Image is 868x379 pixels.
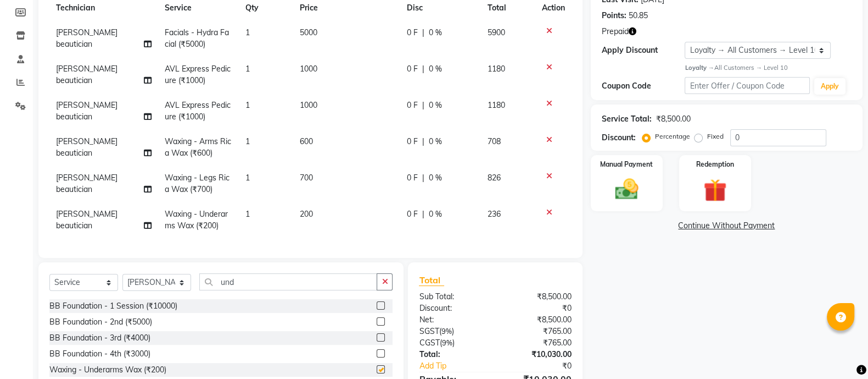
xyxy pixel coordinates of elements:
[300,173,313,183] span: 700
[300,28,317,37] span: 5000
[608,176,645,203] img: _cash.svg
[602,45,685,56] div: Apply Discount
[56,64,117,85] span: [PERSON_NAME] beautician
[429,208,442,220] span: 0 %
[245,136,250,146] span: 1
[422,27,424,39] span: |
[411,314,495,326] div: Net:
[245,209,250,219] span: 1
[696,160,734,169] label: Redemption
[602,132,636,144] div: Discount:
[49,300,177,312] div: BB Foundation - 1 Session (₹10000)
[488,136,501,146] span: 708
[49,364,166,376] div: Waxing - Underarms Wax (₹200)
[411,337,495,349] div: ( )
[407,136,418,147] span: 0 F
[696,176,733,205] img: _gift.svg
[814,78,845,95] button: Apply
[422,63,424,75] span: |
[407,100,418,111] span: 0 F
[300,64,317,74] span: 1000
[56,100,117,122] span: [PERSON_NAME] beautician
[488,28,505,37] span: 5900
[422,172,424,184] span: |
[429,100,442,111] span: 0 %
[419,338,439,348] span: CGST
[600,160,653,169] label: Manual Payment
[495,303,580,314] div: ₹0
[411,360,509,372] a: Add Tip
[707,131,724,141] label: Fixed
[165,28,229,49] span: Facials - Hydra Facial (₹5000)
[419,274,444,286] span: Total
[407,63,418,75] span: 0 F
[602,10,626,21] div: Points:
[300,136,313,146] span: 600
[441,338,452,347] span: 9%
[422,136,424,147] span: |
[495,314,580,326] div: ₹8,500.00
[429,172,442,184] span: 0 %
[199,273,377,290] input: Search or Scan
[488,100,505,110] span: 1180
[56,28,117,49] span: [PERSON_NAME] beautician
[629,10,648,21] div: 50.85
[685,64,714,72] strong: Loyalty →
[429,27,442,39] span: 0 %
[441,327,451,336] span: 9%
[488,209,501,219] span: 236
[685,77,810,94] input: Enter Offer / Coupon Code
[165,100,231,122] span: AVL Express Pedicure (₹1000)
[300,100,317,110] span: 1000
[509,360,580,372] div: ₹0
[245,28,250,37] span: 1
[422,208,424,220] span: |
[488,64,505,74] span: 1180
[488,173,501,183] span: 826
[411,303,495,314] div: Discount:
[655,131,690,141] label: Percentage
[411,291,495,303] div: Sub Total:
[56,209,117,230] span: [PERSON_NAME] beautician
[602,113,652,125] div: Service Total:
[245,100,250,110] span: 1
[49,348,150,360] div: BB Foundation - 4th (₹3000)
[593,220,860,232] a: Continue Without Payment
[429,136,442,147] span: 0 %
[407,208,418,220] span: 0 F
[49,332,150,344] div: BB Foundation - 3rd (₹4000)
[245,173,250,183] span: 1
[56,136,117,158] span: [PERSON_NAME] beautician
[495,337,580,349] div: ₹765.00
[422,100,424,111] span: |
[56,173,117,194] span: [PERSON_NAME] beautician
[602,80,685,92] div: Coupon Code
[165,136,231,158] span: Waxing - Arms Rica Wax (₹600)
[419,326,439,336] span: SGST
[49,316,152,328] div: BB Foundation - 2nd (₹5000)
[245,64,250,74] span: 1
[495,326,580,337] div: ₹765.00
[495,349,580,360] div: ₹10,030.00
[411,349,495,360] div: Total:
[495,291,580,303] div: ₹8,500.00
[685,63,852,73] div: All Customers → Level 10
[411,326,495,337] div: ( )
[429,63,442,75] span: 0 %
[407,172,418,184] span: 0 F
[300,209,313,219] span: 200
[165,64,231,85] span: AVL Express Pedicure (₹1000)
[602,26,629,37] span: Prepaid
[165,173,229,194] span: Waxing - Legs Rica Wax (₹700)
[165,209,228,230] span: Waxing - Underarms Wax (₹200)
[656,113,691,125] div: ₹8,500.00
[407,27,418,39] span: 0 F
